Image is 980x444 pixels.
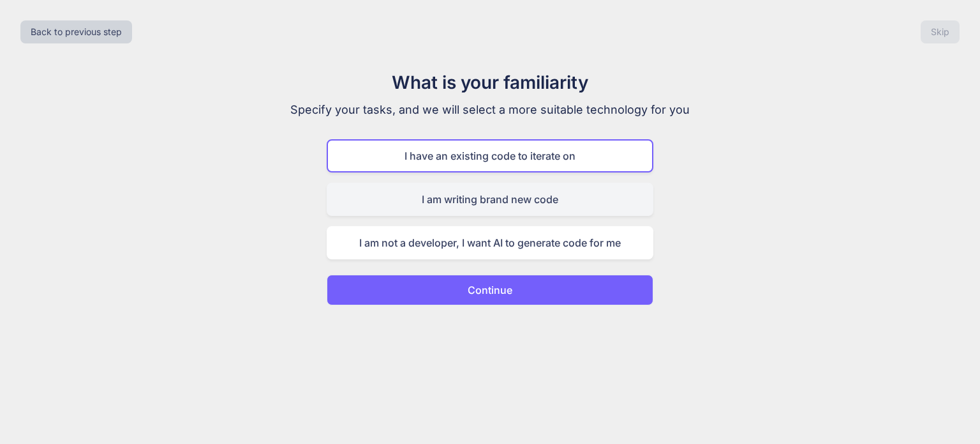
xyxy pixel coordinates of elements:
div: I am not a developer, I want AI to generate code for me [327,226,653,259]
h1: What is your familiarity [276,69,704,96]
button: Continue [327,275,653,305]
div: I am writing brand new code [327,183,653,216]
button: Skip [921,20,960,43]
p: Specify your tasks, and we will select a more suitable technology for you [276,101,704,119]
p: Continue [468,282,512,298]
div: I have an existing code to iterate on [327,139,653,172]
button: Back to previous step [20,20,132,43]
